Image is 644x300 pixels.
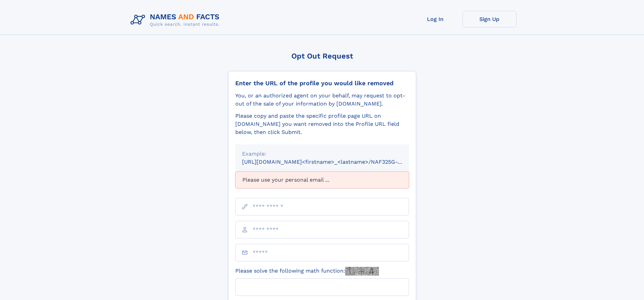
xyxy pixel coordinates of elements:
label: Please solve the following math function: [235,267,379,276]
small: [URL][DOMAIN_NAME]<firstname>_<lastname>/NAF325G-xxxxxxxx [242,159,422,165]
div: You, or an authorized agent on your behalf, may request to opt-out of the sale of your informatio... [235,92,409,108]
div: Please copy and paste the specific profile page URL on [DOMAIN_NAME] you want removed into the Pr... [235,112,409,136]
div: Enter the URL of the profile you would like removed [235,79,409,87]
a: Log In [408,11,462,27]
div: Please use your personal email ... [235,171,409,188]
div: Opt Out Request [228,52,416,60]
img: Logo Names and Facts [128,11,225,29]
div: Example: [242,150,402,158]
a: Sign Up [462,11,517,27]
